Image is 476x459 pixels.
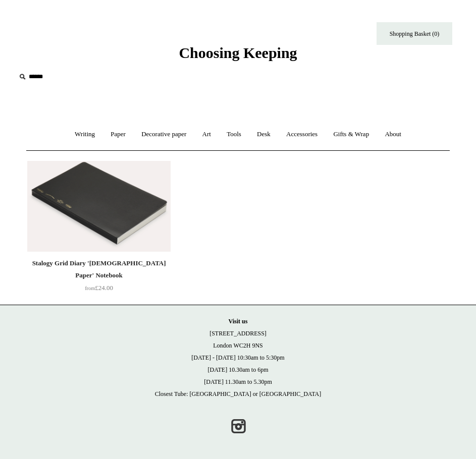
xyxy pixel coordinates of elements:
[378,121,408,148] a: About
[68,121,102,148] a: Writing
[377,22,452,45] a: Shopping Basket (0)
[279,121,325,148] a: Accessories
[134,121,193,148] a: Decorative paper
[195,121,218,148] a: Art
[229,318,248,325] strong: Visit us
[227,415,249,437] a: Instagram
[103,121,133,148] a: Paper
[30,257,168,281] div: Stalogy Grid Diary '[DEMOGRAPHIC_DATA] Paper' Notebook
[85,285,95,291] span: from
[179,44,297,61] span: Choosing Keeping
[27,257,171,299] a: Stalogy Grid Diary '[DEMOGRAPHIC_DATA] Paper' Notebook from£24.00
[326,121,376,148] a: Gifts & Wrap
[27,161,171,252] a: Stalogy Grid Diary 'Bible Paper' Notebook Stalogy Grid Diary 'Bible Paper' Notebook
[10,315,466,400] p: [STREET_ADDRESS] London WC2H 9NS [DATE] - [DATE] 10:30am to 5:30pm [DATE] 10.30am to 6pm [DATE] 1...
[85,284,113,292] span: £24.00
[27,161,171,252] img: Stalogy Grid Diary 'Bible Paper' Notebook
[250,121,278,148] a: Desk
[179,52,297,60] a: Choosing Keeping
[220,121,248,148] a: Tools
